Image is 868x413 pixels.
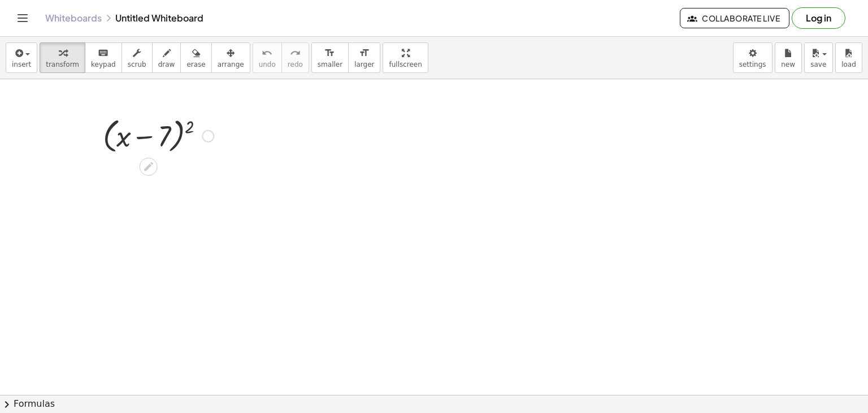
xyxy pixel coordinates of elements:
[775,42,802,73] button: new
[810,61,826,68] span: save
[804,42,833,73] button: save
[348,42,380,73] button: format_sizelarger
[288,61,303,68] span: redo
[85,42,122,73] button: keyboardkeypad
[6,42,37,73] button: insert
[91,61,116,68] span: keypad
[46,61,79,68] span: transform
[40,42,85,73] button: transform
[359,46,370,60] i: format_size
[211,42,250,73] button: arrange
[128,61,146,68] span: scrub
[259,61,276,68] span: undo
[14,9,32,27] button: Toggle navigation
[45,12,102,24] a: Whiteboards
[318,61,342,68] span: smaller
[121,42,153,73] button: scrub
[262,46,272,60] i: undo
[739,61,766,68] span: settings
[180,42,211,73] button: erase
[383,42,428,73] button: fullscreen
[158,61,175,68] span: draw
[841,61,856,68] span: load
[12,61,31,68] span: insert
[689,13,780,23] span: Collaborate Live
[389,61,422,68] span: fullscreen
[140,157,158,175] div: Edit math
[152,42,181,73] button: draw
[733,42,772,73] button: settings
[324,46,335,60] i: format_size
[792,7,845,29] button: Log in
[218,61,244,68] span: arrange
[354,61,374,68] span: larger
[281,42,309,73] button: redoredo
[98,46,108,60] i: keyboard
[290,46,301,60] i: redo
[253,42,282,73] button: undoundo
[835,42,862,73] button: load
[781,61,795,68] span: new
[311,42,349,73] button: format_sizesmaller
[186,61,205,68] span: erase
[680,8,789,28] button: Collaborate Live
